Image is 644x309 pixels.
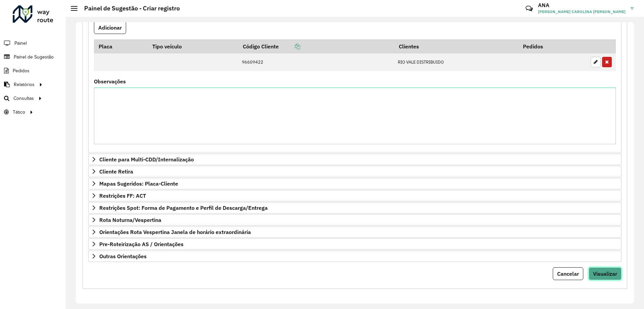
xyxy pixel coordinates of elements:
[238,39,394,53] th: Código Cliente
[519,39,587,53] th: Pedidos
[88,154,622,165] a: Cliente para Multi-CDD/Internalização
[394,39,519,53] th: Clientes
[88,190,622,201] a: Restrições FF: ACT
[99,205,268,210] span: Restrições Spot: Forma de Pagamento e Perfil de Descarga/Entrega
[522,1,536,16] a: Contato Rápido
[94,21,126,34] button: Adicionar
[99,181,178,186] span: Mapas Sugeridos: Placa-Cliente
[77,5,180,12] h2: Painel de Sugestão - Criar registro
[99,169,133,174] span: Cliente Retira
[394,53,519,71] td: RIO VALE DISTRIBUIDO
[13,95,34,102] span: Consultas
[14,81,35,88] span: Relatórios
[538,2,626,8] h3: ANA
[99,254,147,259] span: Outras Orientações
[99,229,251,235] span: Orientações Rota Vespertina Janela de horário extraordinária
[279,43,300,50] a: Copiar
[88,226,622,238] a: Orientações Rota Vespertina Janela de horário extraordinária
[99,193,146,198] span: Restrições FF: ACT
[88,202,622,214] a: Restrições Spot: Forma de Pagamento e Perfil de Descarga/Entrega
[99,217,161,223] span: Rota Noturna/Vespertina
[589,267,622,280] button: Visualizar
[94,39,148,53] th: Placa
[88,238,622,250] a: Pre-Roteirização AS / Orientações
[88,166,622,177] a: Cliente Retira
[14,53,54,61] span: Painel de Sugestão
[13,67,30,74] span: Pedidos
[88,214,622,226] a: Rota Noturna/Vespertina
[94,77,126,85] label: Observações
[88,250,622,262] a: Outras Orientações
[99,241,183,247] span: Pre-Roteirização AS / Orientações
[99,157,194,162] span: Cliente para Multi-CDD/Internalização
[88,178,622,189] a: Mapas Sugeridos: Placa-Cliente
[13,109,25,116] span: Tático
[14,40,27,47] span: Painel
[538,9,626,15] span: [PERSON_NAME] CAROLINA [PERSON_NAME]
[557,270,579,277] span: Cancelar
[553,267,583,280] button: Cancelar
[593,270,617,277] span: Visualizar
[148,39,238,53] th: Tipo veículo
[238,53,394,71] td: 96609422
